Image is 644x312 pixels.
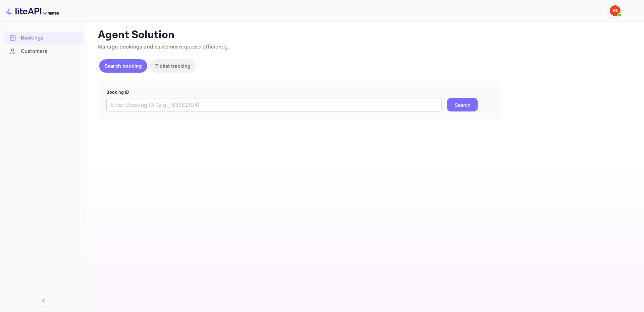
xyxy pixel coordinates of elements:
div: Bookings [4,31,83,45]
a: Bookings [4,31,83,44]
div: Bookings [21,34,79,42]
p: Booking ID [106,89,492,96]
a: Customers [4,45,83,57]
button: Search [447,98,478,111]
img: LiteAPI logo [5,5,59,16]
p: Ticket tracking [155,62,191,69]
p: Agent Solution [98,28,632,42]
div: Customers [4,45,83,58]
div: Customers [21,48,79,55]
img: Yandex Support [610,5,621,16]
input: Enter Booking ID (e.g., 63782194) [106,98,442,111]
p: Search booking [105,62,142,69]
span: Manage bookings and customer requests efficiently. [98,44,229,51]
button: Collapse navigation [38,295,50,307]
